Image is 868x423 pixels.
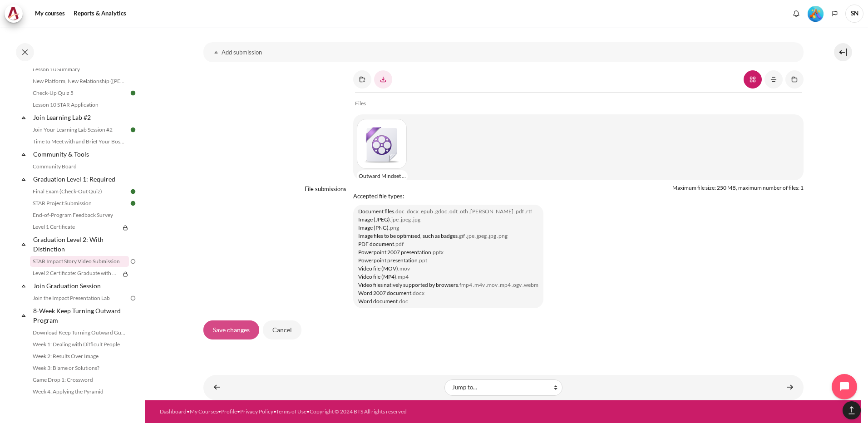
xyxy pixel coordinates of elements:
img: Architeck [7,7,20,20]
a: ◄ End-of-Program Feedback Survey [208,379,226,396]
a: Level 2 Certificate: Graduate with Distinction [30,268,120,279]
a: Graduation Level 1: Required [32,173,129,185]
a: Terms of Use [276,408,306,415]
input: Cancel [263,320,301,339]
li: Image (PNG) [358,224,538,232]
li: Document files [358,207,538,216]
div: Outward Mindset Video-20250905_100949-Meeting Recording.mp4 [357,170,408,182]
a: Community Board [30,161,129,172]
img: To do [129,257,137,266]
a: Level #5 [804,5,827,22]
img: Level #5 [808,6,824,22]
div: Show notification window with no new notifications [789,7,803,20]
span: Collapse [19,311,28,320]
li: Video file (MOV) [358,265,538,273]
a: Week 3: Blame or Solutions? [30,363,129,374]
small: .mov [398,265,410,272]
div: Level #5 [808,5,824,22]
p: Accepted file types: [353,192,804,201]
a: Check-Up Quiz 5 [30,88,129,98]
li: Word document [358,297,538,305]
a: Profile [221,408,237,415]
a: Week 4: Applying the Pyramid [30,386,129,397]
img: Done [129,89,137,97]
span: Collapse [19,113,28,122]
small: .doc [398,298,408,305]
a: Architeck Architeck [5,5,27,23]
input: Save changes [203,320,259,339]
p: File submissions [305,185,346,192]
a: Files [355,98,366,109]
li: Image files to be optimised, such as badges [358,232,538,240]
a: Join Your Learning Lab Session #2 [30,124,129,135]
a: Download Keep Turning Outward Guide [30,327,129,338]
span: Maximum file size: 250 MB, maximum number of files: 1 [672,184,804,191]
li: Video files natively supported by browsers [358,281,538,289]
div: • • • • • [160,408,542,416]
a: Join Graduation Session [32,280,129,292]
a: Lesson 10 Summary [30,64,129,75]
small: .pptx [431,249,444,256]
small: .ppt [418,257,427,264]
img: Done [129,187,137,196]
img: Done [129,199,137,207]
a: Dashboard [160,408,187,415]
span: SN [845,5,863,23]
a: My courses [32,5,68,23]
a: Reports & Analytics [70,5,129,23]
li: Video file (MP4) [358,273,538,281]
a: Outward Mindset Video-20250905_100949-Meeting Recording.mp4 Outward Mindset Video-20250905_100949... [357,119,402,169]
li: Powerpoint 2007 presentation [358,248,538,256]
a: Community & Tools [32,148,129,160]
span: Collapse [19,150,28,159]
a: STAR Project Submission [30,198,129,209]
a: STAR Impact Story Video Submission [30,256,129,267]
li: Powerpoint presentation [358,256,538,265]
a: End-of-Program Feedback Survey [30,210,129,221]
li: PDF document [358,240,538,248]
small: .png [389,224,399,231]
a: Week 2: Results Over Image [30,351,129,362]
img: Done [129,126,137,134]
a: Copyright © 2024 BTS All rights reserved [310,408,407,415]
small: .gif .jpe .jpeg .jpg .png [458,232,508,239]
a: 8-Week Keep Turning Outward Program [32,305,129,326]
a: Time to Meet with and Brief Your Boss #2 [30,136,129,147]
a: Privacy Policy [240,408,273,415]
a: Join Learning Lab #2 [32,111,129,123]
button: Languages [828,7,842,20]
li: Image (JPEG) [358,216,538,224]
span: Collapse [19,175,28,184]
h3: Add submission [222,49,785,56]
small: .pdf [394,241,404,247]
li: Word 2007 document [358,289,538,297]
a: Join the Impact Presentation Lab ► [781,379,799,396]
small: .doc .docx .epub .gdoc .odt .oth .[PERSON_NAME] .pdf .rtf [394,208,532,215]
a: Level 1 Certificate [30,221,120,232]
a: Final Exam (Check-Out Quiz) [30,186,129,197]
span: Collapse [19,240,28,249]
img: To do [129,294,137,302]
small: .jpe .jpeg .jpg [390,216,420,223]
small: .fmp4 .m4v .mov .mp4 .ogv .webm [458,281,538,288]
a: Week 1: Dealing with Difficult People [30,339,129,350]
a: My Courses [190,408,218,415]
a: New Platform, New Relationship ([PERSON_NAME]'s Story) [30,76,129,87]
small: .docx [411,290,424,296]
a: Graduation Level 2: With Distinction [32,233,129,255]
a: Lesson 10 STAR Application [30,99,129,110]
button: [[backtotopbutton]] [843,401,861,419]
small: .mp4 [396,273,409,280]
span: Collapse [19,281,28,290]
a: Game Drop 1: Crossword [30,374,129,385]
a: Join the Impact Presentation Lab [30,293,129,304]
a: User menu [845,5,863,23]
